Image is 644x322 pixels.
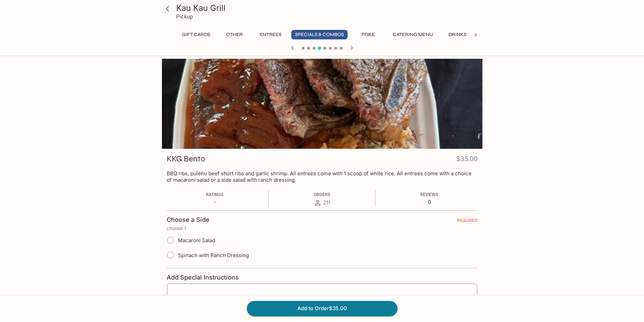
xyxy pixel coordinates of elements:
button: Poke [353,30,384,39]
span: Reviews [420,192,438,197]
span: Macaroni Salad [178,237,215,244]
p: Pickup [176,13,193,20]
span: Ratings [206,192,224,197]
h4: Choose a Side [167,216,209,223]
button: Catering Menu [389,30,437,39]
button: Add to Order$35.00 [247,301,398,316]
span: Spinach with Ranch Dressing [178,252,249,258]
span: Orders [314,192,330,197]
button: Drinks [442,30,473,39]
span: REQUIRED [457,218,478,226]
p: 0 [420,199,438,205]
button: Specials & Combos [291,30,348,39]
p: BBQ ribs, pulehu beef short ribs and garlic shrimp. All entrees come with 1 scoop of white rice. ... [167,170,478,183]
p: choose 1 [167,226,478,231]
button: Gift Cards [178,30,214,39]
h4: Add Special Instructions [167,274,478,281]
p: - [206,199,224,205]
h3: KKG Bento [167,154,205,164]
h3: Kau Kau Grill [176,3,480,13]
h4: $35.00 [456,154,478,167]
span: 211 [323,199,330,206]
button: Other [219,30,250,39]
div: KKG Bento [162,59,482,149]
button: Entrees [255,30,286,39]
